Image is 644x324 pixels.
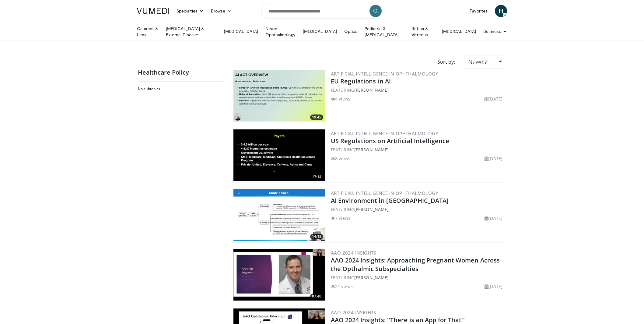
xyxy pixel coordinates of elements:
a: US Regulations on Artificial Intelligence [331,137,449,145]
a: 07:40 [233,249,325,301]
li: 7 views [331,215,350,221]
a: 19:45 [233,70,325,121]
li: 21 views [331,283,353,290]
div: FEATURING [331,206,505,213]
a: Artificial Intelligence in Ophthalmology [331,130,438,136]
a: Retina & Vitreous [408,26,438,38]
div: FEATURING [331,87,505,93]
div: FEATURING [331,274,505,281]
a: Newest [464,55,506,69]
li: [DATE] [485,155,502,162]
span: 19:45 [310,114,323,120]
span: 07:40 [310,294,323,299]
input: Search topics, interventions [261,4,383,18]
li: [DATE] [485,96,502,102]
a: Pediatric & [MEDICAL_DATA] [361,26,408,38]
a: Browse [207,5,235,17]
img: 8ec1924b-e7ac-4075-b5d4-6de619c7711d.300x170_q85_crop-smart_upscale.jpg [233,129,325,181]
a: [MEDICAL_DATA] [299,25,341,37]
div: FEATURING [331,146,505,153]
a: AAO 2024 Insights: ''There is an App for That'' [331,316,465,324]
li: [DATE] [485,283,502,290]
a: Optics [341,25,361,37]
img: b6959a57-84aa-47a7-bc1f-bd5d8da8fe23.300x170_q85_crop-smart_upscale.jpg [233,70,325,121]
img: 508cd95f-fb6b-489d-98df-1be380e7260b.300x170_q85_crop-smart_upscale.jpg [233,189,325,241]
li: 8 views [331,155,350,162]
a: Artificial Intelligence in Ophthalmology [331,190,438,196]
a: AAO 2024 Insights [331,250,376,256]
a: [PERSON_NAME] [354,87,389,93]
a: Artificial Intelligence in Ophthalmology [331,71,438,77]
a: AAO 2024 Insights: Approaching Pregnant Women Across the Opthalmic Subspecialties [331,256,500,273]
a: 14:18 [233,189,325,241]
h2: No subtopics [138,86,222,91]
a: AI Environment in [GEOGRAPHIC_DATA] [331,196,449,205]
img: e5384c97-0415-4380-b0a5-49657d2e65e5.300x170_q85_crop-smart_upscale.jpg [233,249,325,301]
a: H [495,5,507,17]
a: [MEDICAL_DATA] & External Disease [162,26,220,38]
a: [PERSON_NAME] [354,275,389,280]
a: Specialties [173,5,207,17]
span: 17:14 [310,174,323,180]
a: [PERSON_NAME] [354,147,389,153]
a: AAO 2024 Insights [331,309,376,315]
a: [PERSON_NAME] [354,206,389,212]
span: Newest [468,58,488,66]
a: Favorites [466,5,491,17]
a: Neuro-Ophthalmology [262,26,299,38]
div: Sort by: [433,55,460,69]
a: [MEDICAL_DATA] [438,25,480,37]
a: Cataract & Lens [133,26,162,38]
img: VuMedi Logo [137,8,169,14]
h2: Healthcare Policy [138,69,223,76]
span: 14:18 [310,234,323,239]
a: Business [480,25,511,37]
a: [MEDICAL_DATA] [220,25,262,37]
a: 17:14 [233,129,325,181]
li: 4 views [331,96,350,102]
a: EU Regulations in AI [331,77,391,85]
li: [DATE] [485,215,502,221]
